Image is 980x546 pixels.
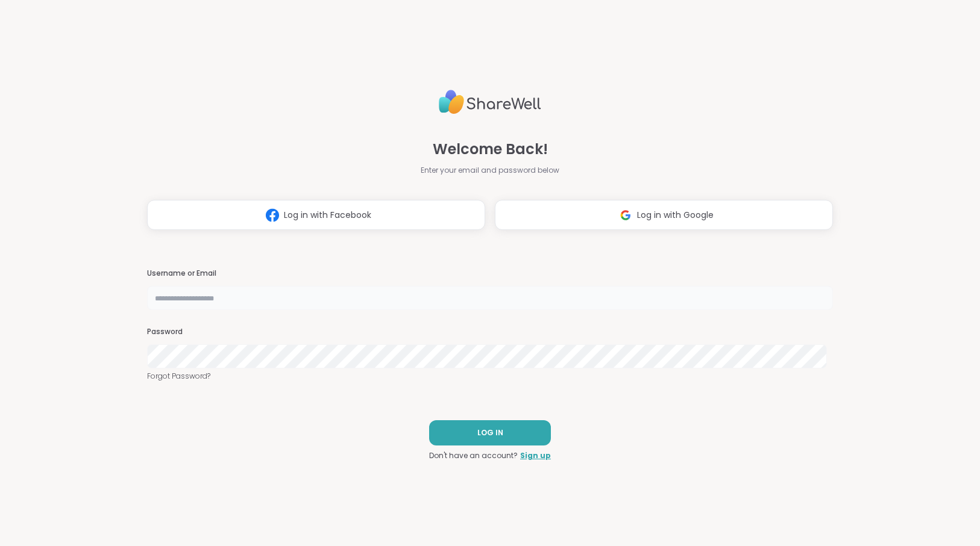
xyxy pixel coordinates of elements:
[614,204,637,226] img: ShareWell Logomark
[477,427,503,438] span: LOG IN
[147,371,833,382] a: Forgot Password?
[495,200,833,230] button: Log in with Google
[429,450,518,461] span: Don't have an account?
[637,209,714,222] span: Log in with Google
[429,420,551,445] button: LOG IN
[284,209,371,222] span: Log in with Facebook
[421,165,559,176] span: Enter your email and password below
[261,204,284,226] img: ShareWell Logomark
[520,450,551,461] a: Sign up
[433,138,548,160] span: Welcome Back!
[147,327,833,337] h3: Password
[147,200,485,230] button: Log in with Facebook
[439,85,541,119] img: ShareWell Logo
[147,268,833,279] h3: Username or Email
